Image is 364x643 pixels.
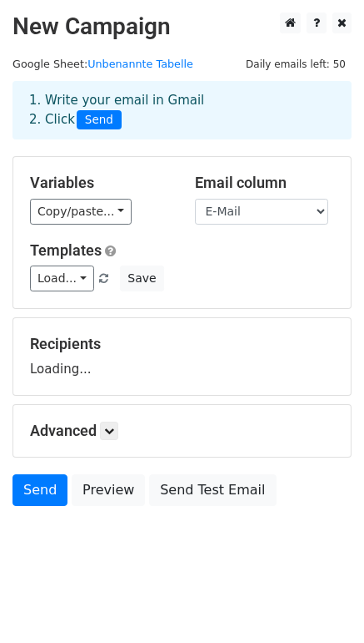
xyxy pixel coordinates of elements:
h2: New Campaign [12,13,352,41]
span: Daily emails left: 50 [240,55,352,73]
h5: Recipients [30,335,334,353]
a: Unbenannte Tabelle [87,58,193,70]
div: 1. Write your email in Gmail 2. Click [17,91,347,129]
h5: Email column [195,174,335,192]
small: Google Sheet: [12,58,193,70]
a: Load... [30,266,94,291]
a: Daily emails left: 50 [240,58,352,70]
button: Save [120,266,163,291]
a: Send [12,474,67,506]
a: Send Test Email [149,474,276,506]
h5: Variables [30,174,170,192]
h5: Advanced [30,422,334,440]
a: Templates [30,241,102,259]
div: Loading... [30,335,334,378]
a: Copy/paste... [30,199,132,225]
span: Send [77,110,122,130]
a: Preview [72,474,145,506]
